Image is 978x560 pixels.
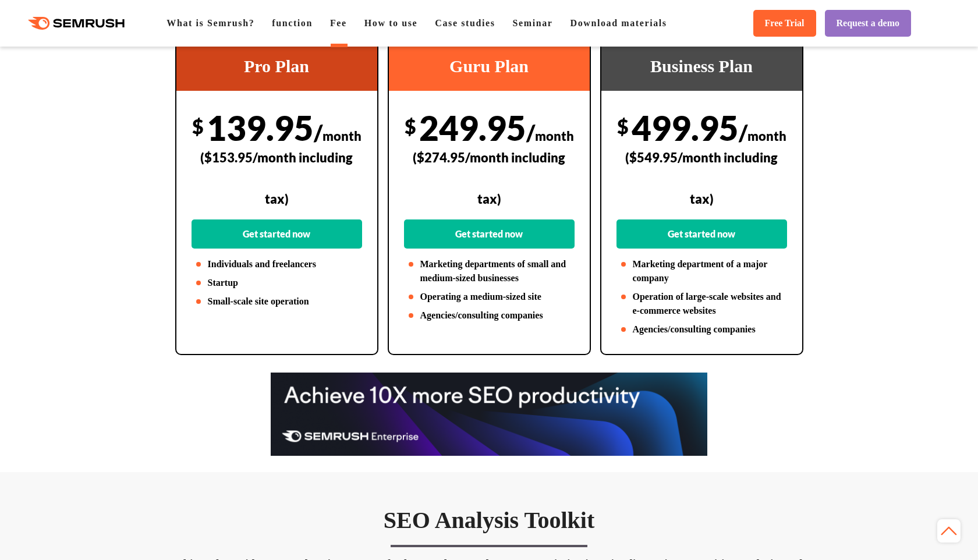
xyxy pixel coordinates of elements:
a: How to use [364,18,418,28]
a: What is Semrush? [166,18,254,28]
font: Operation of large-scale websites and e-commerce websites [633,292,781,316]
font: Pro Plan [244,56,309,76]
font: 139.95 [207,108,314,148]
font: ($153.95/month including tax) [200,150,353,207]
font: month [747,128,786,144]
font: Free Trial [765,18,805,28]
font: / [314,119,323,146]
font: $ [617,114,629,138]
font: Agencies/consulting companies [633,324,756,334]
font: Get started now [455,228,523,239]
font: month [535,128,574,144]
font: Agencies/consulting companies [420,310,543,320]
a: Fee [330,18,347,28]
font: Get started now [243,228,310,239]
a: Free Trial [753,10,816,37]
font: Small-scale site operation [208,296,309,306]
a: function [272,18,313,28]
font: / [739,119,747,146]
font: SEO Analysis Toolkit [384,507,594,533]
font: Startup [208,278,238,288]
font: Operating a medium-sized site [420,292,541,302]
a: Get started now [404,219,575,249]
a: Request a demo [825,10,911,37]
font: ($274.95/month including tax) [413,150,565,207]
font: Marketing department of a major company [633,259,768,283]
font: Request a demo [837,18,899,28]
font: Marketing departments of small and medium-sized businesses [420,259,566,283]
font: 249.95 [419,108,526,148]
a: Download materials [570,18,667,28]
font: Individuals and freelancers [208,259,316,269]
a: Case studies [435,18,495,28]
font: $ [192,114,204,138]
font: 499.95 [632,108,739,148]
font: Business Plan [650,56,753,76]
font: ($549.95/month including tax) [625,150,778,207]
font: $ [405,114,416,138]
font: Guru Plan [449,56,529,76]
a: Seminar [513,18,553,28]
font: / [526,119,535,146]
font: month [323,128,362,144]
a: Get started now [192,219,362,249]
a: Get started now [616,219,787,249]
font: Get started now [668,228,735,239]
